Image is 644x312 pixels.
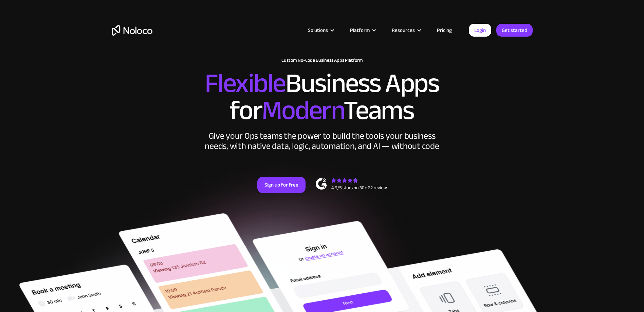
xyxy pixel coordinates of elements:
div: Solutions [308,26,328,35]
div: Solutions [299,26,342,35]
a: home [112,25,152,36]
a: Get started [496,24,533,37]
a: Sign up for free [257,177,306,193]
span: Modern [262,85,344,136]
div: Resources [383,26,428,35]
h2: Business Apps for Teams [112,70,533,124]
div: Resources [392,26,415,35]
div: Platform [342,26,383,35]
a: Pricing [428,26,460,35]
a: Login [469,24,491,37]
span: Flexible [205,58,286,109]
div: Give your Ops teams the power to build the tools your business needs, with native data, logic, au... [203,131,441,151]
div: Platform [350,26,370,35]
